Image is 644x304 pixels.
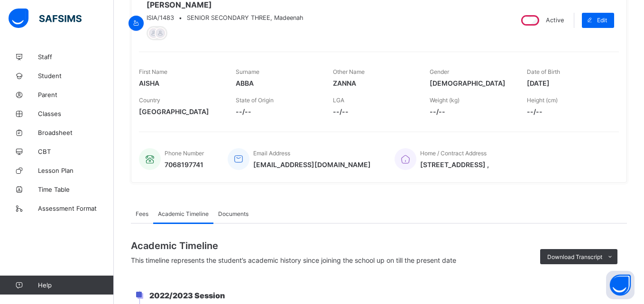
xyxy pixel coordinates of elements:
[597,17,607,24] span: Edit
[131,240,535,251] span: Academic Timeline
[236,97,274,104] span: State of Origin
[547,253,602,260] span: Download Transcript
[430,97,460,104] span: Weight (kg)
[147,14,304,21] div: •
[9,9,82,28] img: safsims
[333,107,415,116] span: --/--
[158,210,209,217] span: Academic Timeline
[420,150,487,157] span: Home / Contract Address
[139,79,221,87] span: AISHA
[165,150,204,157] span: Phone Number
[139,97,160,104] span: Country
[139,107,221,116] span: [GEOGRAPHIC_DATA]
[38,186,114,193] span: Time Table
[131,256,456,264] span: This timeline represents the student’s academic history since joining the school up on till the p...
[253,161,371,169] span: [EMAIL_ADDRESS][DOMAIN_NAME]
[527,97,558,104] span: Height (cm)
[38,72,114,80] span: Student
[420,161,489,169] span: [STREET_ADDRESS] ,
[38,53,114,61] span: Staff
[38,148,114,155] span: CBT
[38,167,114,174] span: Lesson Plan
[218,210,248,217] span: Documents
[165,161,204,169] span: 7068197741
[149,291,225,300] span: 2022/2023 Session
[527,68,560,75] span: Date of Birth
[333,97,344,104] span: LGA
[236,79,318,87] span: ABBA
[38,281,113,289] span: Help
[139,68,167,75] span: First Name
[527,79,609,87] span: [DATE]
[236,107,318,116] span: --/--
[253,150,290,157] span: Email Address
[546,17,564,24] span: Active
[333,79,415,87] span: ZANNA
[430,79,512,87] span: [DEMOGRAPHIC_DATA]
[136,210,148,217] span: Fees
[430,107,512,116] span: --/--
[38,91,114,98] span: Parent
[236,68,259,75] span: Surname
[38,205,114,212] span: Assessment Format
[430,68,449,75] span: Gender
[606,271,635,299] button: Open asap
[187,14,304,21] span: SENIOR SECONDARY THREE, Madeenah
[38,110,114,117] span: Classes
[38,129,114,136] span: Broadsheet
[147,14,174,21] span: ISIA/1483
[527,107,609,116] span: --/--
[333,68,365,75] span: Other Name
